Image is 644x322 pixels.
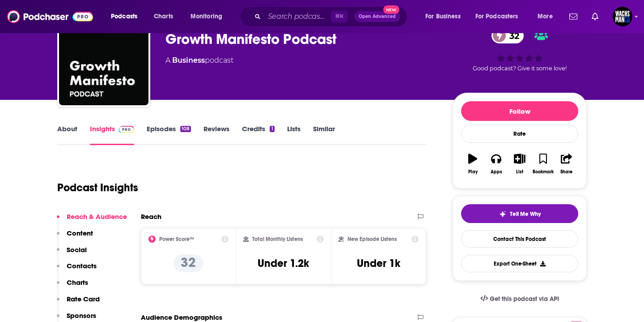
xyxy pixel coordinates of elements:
[159,236,194,242] h2: Power Score™
[533,169,554,175] div: Bookmark
[347,236,397,242] h2: New Episode Listens
[491,28,524,43] a: 32
[461,204,578,223] button: tell me why sparkleTell Me Why
[510,210,541,218] span: Tell Me Why
[468,169,478,175] div: Play
[473,65,567,72] span: Good podcast? Give it some love!
[67,212,127,221] p: Reach & Audience
[174,254,203,272] p: 32
[67,229,93,237] p: Content
[57,212,127,229] button: Reach & Audience
[180,126,191,132] div: 108
[357,257,400,270] h3: Under 1k
[461,125,578,143] div: Rate
[258,257,309,270] h3: Under 1.2k
[287,125,301,145] a: Lists
[191,10,222,23] span: Monitoring
[588,9,602,24] a: Show notifications dropdown
[119,126,134,133] img: Podchaser Pro
[531,9,564,24] button: open menu
[313,125,335,145] a: Similar
[359,14,396,19] span: Open Advanced
[57,295,100,311] button: Rate Card
[613,7,632,26] img: User Profile
[242,125,274,145] a: Credits1
[473,288,566,310] a: Get this podcast via API
[111,10,137,23] span: Podcasts
[90,125,134,145] a: InsightsPodchaser Pro
[67,278,88,287] p: Charts
[484,148,508,180] button: Apps
[203,125,229,145] a: Reviews
[264,9,331,24] input: Search podcasts, credits, & more...
[67,245,87,254] p: Social
[252,236,303,242] h2: Total Monthly Listens
[560,169,572,175] div: Share
[331,11,347,22] span: ⌘ K
[172,56,205,64] a: Business
[461,230,578,248] a: Contact This Podcast
[67,262,97,270] p: Contacts
[57,262,97,278] button: Contacts
[184,9,234,24] button: open menu
[453,22,587,77] div: 32Good podcast? Give it some love!
[461,255,578,272] button: Export One-Sheet
[57,245,87,262] button: Social
[491,169,502,175] div: Apps
[490,295,559,303] span: Get this podcast via API
[57,181,138,194] h1: Podcast Insights
[57,229,93,245] button: Content
[148,9,178,24] a: Charts
[67,311,96,320] p: Sponsors
[248,6,416,27] div: Search podcasts, credits, & more...
[475,10,518,23] span: For Podcasters
[538,10,553,23] span: More
[355,11,400,22] button: Open AdvancedNew
[105,9,149,24] button: open menu
[419,9,472,24] button: open menu
[7,8,93,25] img: Podchaser - Follow, Share and Rate Podcasts
[154,10,173,23] span: Charts
[147,125,191,145] a: Episodes108
[566,9,581,24] a: Show notifications dropdown
[531,148,555,180] button: Bookmark
[500,28,524,43] span: 32
[57,125,77,145] a: About
[67,295,100,303] p: Rate Card
[516,169,523,175] div: List
[461,101,578,121] button: Follow
[141,212,161,221] h2: Reach
[425,10,461,23] span: For Business
[383,5,399,14] span: New
[165,55,233,66] div: A podcast
[461,148,484,180] button: Play
[141,313,222,322] h2: Audience Demographics
[270,126,274,132] div: 1
[470,9,531,24] button: open menu
[613,7,632,26] span: Logged in as WachsmanNY
[555,148,578,180] button: Share
[57,278,88,295] button: Charts
[508,148,531,180] button: List
[499,210,506,218] img: tell me why sparkle
[59,16,148,105] img: Growth Manifesto Podcast
[613,7,632,26] button: Show profile menu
